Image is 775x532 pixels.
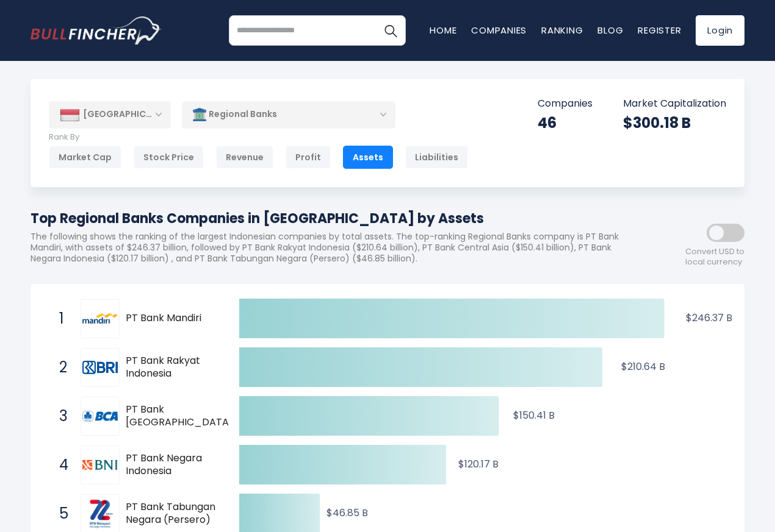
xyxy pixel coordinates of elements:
p: Rank By [49,132,468,143]
p: Companies [538,98,593,110]
text: $120.17 B [458,457,499,471]
div: Revenue [216,146,273,169]
span: PT Bank Negara Indonesia [126,452,218,478]
a: Companies [471,24,527,37]
img: PT Bank Mandiri [82,313,118,324]
img: PT Bank Negara Indonesia [82,447,118,483]
img: PT Bank Rakyat Indonesia [82,361,118,374]
span: 3 [53,406,65,427]
a: Blog [597,24,623,37]
img: bullfincher logo [31,16,162,44]
img: PT Bank Tabungan Negara (Persero) [82,496,118,531]
a: Register [638,24,681,37]
div: [GEOGRAPHIC_DATA] [49,101,171,128]
span: PT Bank Mandiri [126,312,218,325]
div: Market Cap [49,146,121,169]
span: PT Bank Rakyat Indonesia [126,355,218,380]
span: 4 [53,455,65,475]
button: Search [375,15,406,46]
img: PT Bank Central Asia [82,411,118,422]
span: PT Bank Tabungan Negara (Persero) [126,501,218,527]
div: Stock Price [134,146,204,169]
div: Regional Banks [182,101,395,129]
text: $246.37 B [686,311,732,325]
a: Login [696,15,744,46]
span: 5 [53,503,65,524]
text: $46.85 B [326,506,368,520]
text: $210.64 B [621,360,665,374]
p: The following shows the ranking of the largest Indonesian companies by total assets. The top-rank... [31,231,635,264]
div: $300.18 B [623,113,726,132]
div: 46 [538,113,593,132]
span: PT Bank [GEOGRAPHIC_DATA] [126,403,233,429]
div: Profit [286,146,331,169]
span: 2 [53,357,65,378]
text: $150.41 B [513,408,555,422]
a: Ranking [541,24,583,37]
a: Home [430,24,456,37]
h1: Top Regional Banks Companies in [GEOGRAPHIC_DATA] by Assets [31,208,635,229]
span: 1 [53,308,65,329]
p: Market Capitalization [623,98,726,110]
span: Convert USD to local currency [685,247,744,268]
div: Assets [343,146,393,169]
div: Liabilities [405,146,468,169]
a: Go to homepage [31,16,162,44]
